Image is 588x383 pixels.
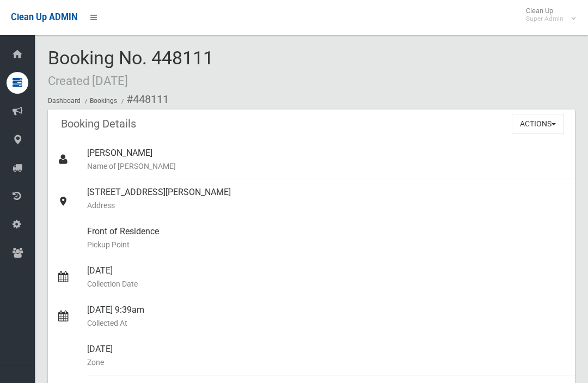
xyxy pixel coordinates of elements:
[520,7,574,23] span: Clean Up
[119,89,169,110] li: #448111
[87,356,566,369] small: Zone
[90,97,117,105] a: Bookings
[87,179,566,218] div: [STREET_ADDRESS][PERSON_NAME]
[87,277,566,290] small: Collection Date
[87,258,566,297] div: [DATE]
[87,336,566,375] div: [DATE]
[87,297,566,336] div: [DATE] 9:39am
[87,238,566,251] small: Pickup Point
[512,114,564,134] button: Actions
[48,113,149,135] header: Booking Details
[526,15,563,23] small: Super Admin
[87,199,566,212] small: Address
[48,47,213,89] span: Booking No. 448111
[87,140,566,179] div: [PERSON_NAME]
[11,12,77,22] span: Clean Up ADMIN
[48,74,128,88] small: Created [DATE]
[87,317,566,330] small: Collected At
[87,160,566,173] small: Name of [PERSON_NAME]
[87,218,566,258] div: Front of Residence
[48,97,81,105] a: Dashboard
